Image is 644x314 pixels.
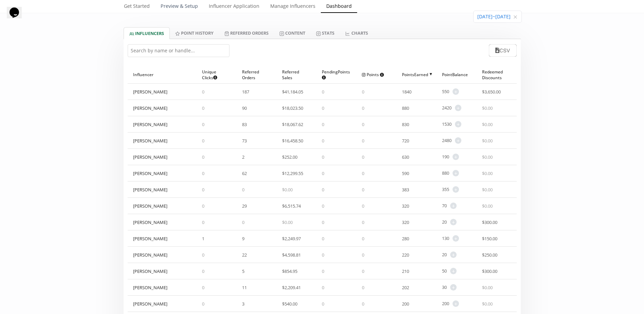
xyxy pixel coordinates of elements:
span: $ 250.00 [482,252,497,258]
div: Point Balance [442,66,471,83]
span: 0 [362,89,364,95]
div: [PERSON_NAME] [133,301,167,307]
div: [PERSON_NAME] [133,203,167,209]
span: 0 [362,301,364,307]
span: + [450,219,457,225]
span: 0 [202,284,204,291]
span: 0 [202,154,204,160]
span: 320 [402,219,409,225]
span: 0 [362,105,364,111]
span: 0 [202,187,204,193]
span: 83 [242,121,247,127]
span: 1840 [402,89,411,95]
span: 0 [322,170,324,176]
span: 5 [242,268,244,274]
div: [PERSON_NAME] [133,138,167,144]
span: 630 [402,154,409,160]
span: 0 [362,235,364,242]
div: [PERSON_NAME] [133,187,167,193]
div: [PERSON_NAME] [133,89,167,95]
span: 3 [242,301,244,307]
span: 9 [242,235,244,242]
span: 70 [442,203,447,209]
span: $ 0.00 [482,203,493,209]
span: 0 [362,121,364,127]
span: Points [362,72,384,77]
span: $ 0.00 [282,219,293,225]
span: $ 3,650.00 [482,89,501,95]
span: $ 18,023.50 [282,105,303,111]
input: Search by name or handle... [128,44,229,57]
span: 1530 [442,121,452,127]
span: 73 [242,138,247,144]
span: $ 0.00 [482,105,493,111]
span: 383 [402,187,409,193]
span: 2 [242,154,244,160]
span: + [453,170,459,176]
a: Point HISTORY [170,27,219,39]
span: $ 0.00 [482,187,493,193]
span: $ 0.00 [482,154,493,160]
span: 62 [242,170,247,176]
span: 0 [202,105,204,111]
span: 0 [362,170,364,176]
span: 0 [322,235,324,242]
span: 0 [322,154,324,160]
span: $ 150.00 [482,235,497,242]
span: 30 [442,284,447,291]
span: 190 [442,154,449,160]
span: + [455,105,461,111]
span: $ 0.00 [482,284,493,291]
span: 0 [322,301,324,307]
span: $ 0.00 [482,301,493,307]
div: Redeemed Discounts [482,66,511,83]
div: [PERSON_NAME] [133,219,167,225]
span: 590 [402,170,409,176]
span: 0 [362,252,364,258]
span: $ 4,598.81 [282,252,301,258]
iframe: chat widget [7,7,29,27]
span: + [453,300,459,307]
span: $ 252.00 [282,154,297,160]
div: Points Earned [402,66,431,83]
div: [PERSON_NAME] [133,105,167,111]
span: 0 [322,268,324,274]
span: + [455,121,461,127]
span: 0 [202,268,204,274]
span: $ 16,458.50 [282,138,303,144]
span: 20 [442,251,447,258]
span: $ 854.95 [282,268,297,274]
div: [PERSON_NAME] [133,268,167,274]
span: 29 [242,203,247,209]
span: $ 0.00 [482,170,493,176]
svg: close [513,15,517,19]
span: 0 [322,121,324,127]
span: 880 [402,105,409,111]
a: Content [274,27,311,39]
span: 50 [442,268,447,274]
span: 2480 [442,137,452,144]
span: 880 [442,170,449,176]
span: 320 [402,203,409,209]
span: $ 18,067.62 [282,121,303,127]
span: $ 41,184.05 [282,89,303,95]
span: Unique Clicks [202,69,226,81]
span: 22 [242,252,247,258]
span: 0 [322,138,324,144]
a: INFLUENCERS [124,27,170,39]
div: Influencer [133,66,191,83]
div: [PERSON_NAME] [133,154,167,160]
span: + [453,154,459,160]
div: Referred Sales [282,66,311,83]
span: 0 [362,138,364,144]
span: Clear [513,14,517,20]
span: 0 [202,138,204,144]
span: + [453,235,459,242]
span: 90 [242,105,247,111]
a: Stats [311,27,340,39]
span: 830 [402,121,409,127]
span: 0 [362,187,364,193]
span: 280 [402,235,409,242]
span: 0 [202,170,204,176]
span: 550 [442,88,449,95]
